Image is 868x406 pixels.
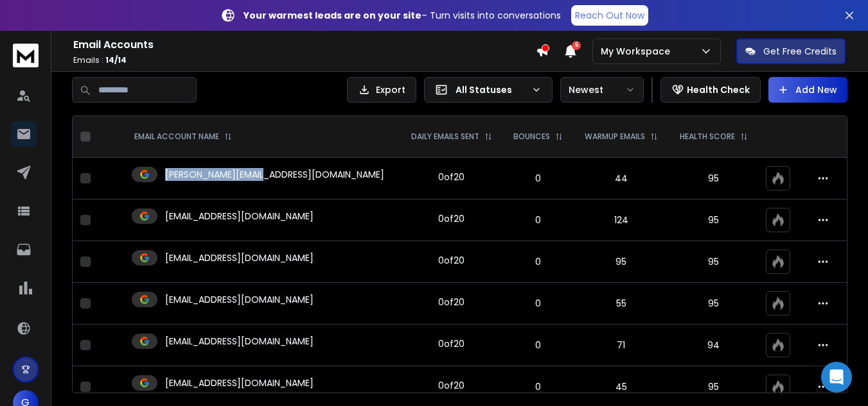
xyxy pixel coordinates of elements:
[165,376,314,389] p: [EMAIL_ADDRESS][DOMAIN_NAME]
[438,212,465,225] div: 0 of 20
[574,325,669,366] td: 71
[244,9,561,22] p: – Turn visits into conversations
[669,158,759,199] td: 95
[456,83,526,96] p: All Statuses
[574,199,669,241] td: 124
[244,9,421,22] strong: Your warmest leads are on your site
[572,41,581,50] span: 5
[165,168,384,181] p: [PERSON_NAME][EMAIL_ADDRESS][DOMAIN_NAME]
[438,254,465,267] div: 0 of 20
[438,379,465,392] div: 0 of 20
[763,45,837,58] p: Get Free Credits
[165,293,314,306] p: [EMAIL_ADDRESS][DOMAIN_NAME]
[574,283,669,325] td: 55
[511,172,566,185] p: 0
[105,55,127,65] span: 14 / 14
[134,131,232,142] div: EMAIL ACCOUNT NAME
[560,77,644,103] button: Newest
[669,283,759,325] td: 95
[571,5,648,26] a: Reach Out Now
[687,83,750,96] p: Health Check
[438,296,465,309] div: 0 of 20
[660,77,761,103] button: Health Check
[768,77,847,103] button: Add New
[411,131,479,142] p: DAILY EMAILS SENT
[438,337,465,350] div: 0 of 20
[574,158,669,199] td: 44
[511,380,566,393] p: 0
[513,131,550,142] p: BOUNCES
[601,45,675,58] p: My Workspace
[511,339,566,351] p: 0
[736,38,846,64] button: Get Free Credits
[511,255,566,268] p: 0
[438,171,465,183] div: 0 of 20
[13,44,39,67] img: logo
[680,131,735,142] p: HEALTH SCORE
[669,241,759,283] td: 95
[574,241,669,283] td: 95
[511,214,566,226] p: 0
[165,210,314,223] p: [EMAIL_ADDRESS][DOMAIN_NAME]
[511,297,566,310] p: 0
[585,131,645,142] p: WARMUP EMAILS
[347,77,416,103] button: Export
[669,325,759,366] td: 94
[73,37,536,53] h1: Email Accounts
[821,362,852,393] div: Open Intercom Messenger
[669,199,759,241] td: 95
[73,55,536,65] p: Emails :
[575,9,644,22] p: Reach Out Now
[165,251,314,264] p: [EMAIL_ADDRESS][DOMAIN_NAME]
[165,335,314,348] p: [EMAIL_ADDRESS][DOMAIN_NAME]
